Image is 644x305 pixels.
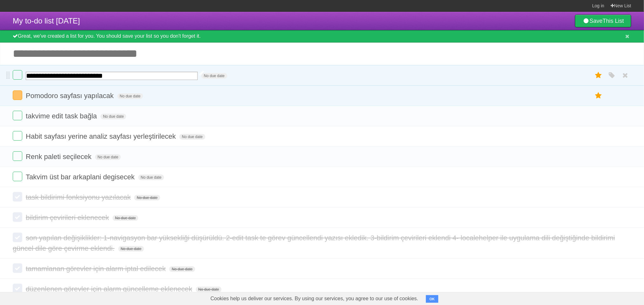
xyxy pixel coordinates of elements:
[593,90,605,101] label: Star task
[26,112,99,120] span: takvime edit task bağla
[117,93,143,99] span: No due date
[593,70,605,81] label: Star task
[26,285,194,293] span: düzenlenen görevler için alarm güncelleme eklenecek
[26,153,93,161] span: Renk paleti seçilecek
[13,151,22,161] label: Done
[201,73,227,79] span: No due date
[13,172,22,181] label: Done
[196,287,222,292] span: No due date
[138,175,164,180] span: No due date
[13,284,22,293] label: Done
[26,193,132,201] span: task bildirimi fonksiyonu yazılacak
[26,173,136,181] span: Takvim üst bar arkaplani degisecek
[13,90,22,100] label: Done
[26,92,115,100] span: Pomodoro sayfası yapılacak
[13,234,615,252] span: son yapılan değişiklikler: 1-navigasyon bar yüksekliği düşürüldü. 2-edit task te görev güncellend...
[13,263,22,273] label: Done
[13,17,80,25] span: My to-do list [DATE]
[118,246,144,252] span: No due date
[26,265,167,273] span: tamamlanan görevler için alarm iptal edilecek
[95,154,121,160] span: No due date
[100,114,126,119] span: No due date
[26,132,177,140] span: Habit sayfası yerine analiz sayfası yerleştirilecek
[426,295,438,303] button: OK
[575,15,631,27] a: SaveThis List
[204,292,425,305] span: Cookies help us deliver our services. By using our services, you agree to our use of cookies.
[134,195,160,201] span: No due date
[26,214,111,222] span: bildirim çevirileri eklenecek
[179,134,205,140] span: No due date
[13,131,22,141] label: Done
[13,111,22,120] label: Done
[603,18,624,24] b: This List
[13,70,22,80] label: Done
[13,192,22,202] label: Done
[169,266,195,272] span: No due date
[113,215,138,221] span: No due date
[13,233,22,242] label: Done
[13,212,22,222] label: Done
